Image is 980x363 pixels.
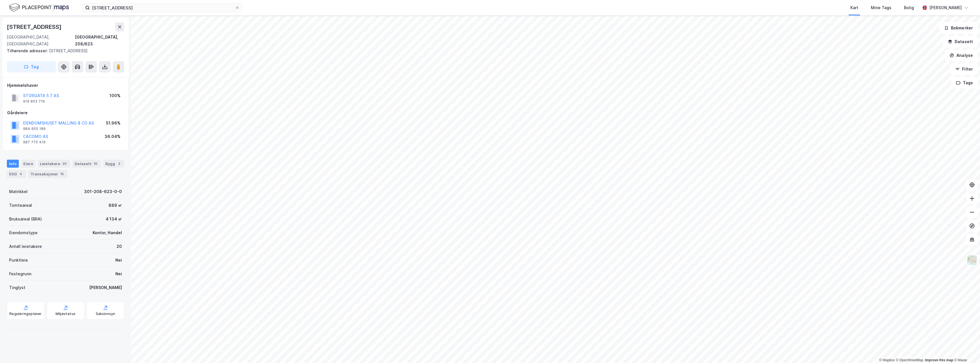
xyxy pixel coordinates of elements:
[9,257,28,264] div: Punktleie
[96,312,115,316] div: Saksinnsyn
[9,243,42,250] div: Antall leietakere
[7,22,63,31] div: [STREET_ADDRESS]
[103,160,124,168] div: Bygg
[106,216,122,222] div: 4 134 ㎡
[89,284,122,291] div: [PERSON_NAME]
[943,36,978,47] button: Datasett
[939,22,978,34] button: Bokmerker
[9,229,38,236] div: Eiendomstype
[75,34,124,47] div: [GEOGRAPHIC_DATA], 208/623
[871,4,891,11] div: Mine Tags
[7,160,19,168] div: Info
[952,336,980,363] div: Kontrollprogram for chat
[93,229,122,236] div: Kontor, Handel
[9,312,42,316] div: Reguleringsplaner
[18,171,24,177] div: 4
[9,188,28,195] div: Matrikkel
[61,161,68,167] div: 20
[84,188,122,195] div: 301-208-623-0-0
[879,358,895,362] a: Mapbox
[7,170,26,178] div: ESG
[23,99,45,104] div: 919 853 719
[925,358,953,362] a: Improve this map
[115,257,122,264] div: Nei
[967,255,977,266] img: Z
[115,270,122,277] div: Nei
[7,47,120,54] div: [STREET_ADDRESS]
[950,63,978,75] button: Filter
[109,92,121,99] div: 100%
[9,202,32,209] div: Tomteareal
[945,50,978,61] button: Analyse
[904,4,914,11] div: Bolig
[7,48,49,53] span: Tilhørende adresser:
[72,160,101,168] div: Datasett
[929,4,962,11] div: [PERSON_NAME]
[38,160,70,168] div: Leietakere
[28,170,67,178] div: Transaksjoner
[23,127,46,131] div: 984 955 189
[896,358,924,362] a: OpenStreetMap
[9,270,31,277] div: Festegrunn
[106,120,121,127] div: 51.96%
[56,312,75,316] div: Miljøstatus
[7,34,75,47] div: [GEOGRAPHIC_DATA], [GEOGRAPHIC_DATA]
[7,82,124,89] div: Hjemmelshaver
[93,161,99,167] div: 10
[9,3,69,13] img: logo.f888ab2527a4732fd821a326f86c7f29.svg
[7,109,124,116] div: Gårdeiere
[90,3,235,12] input: Søk på adresse, matrikkel, gårdeiere, leietakere eller personer
[117,243,122,250] div: 20
[21,160,35,168] div: Eiere
[9,284,25,291] div: Tinglyst
[951,77,978,89] button: Tags
[952,336,980,363] iframe: Chat Widget
[59,171,65,177] div: 15
[116,161,122,167] div: 2
[109,202,122,209] div: 889 ㎡
[850,4,858,11] div: Kart
[9,216,42,222] div: Bruksareal (BRA)
[105,133,121,140] div: 36.04%
[23,140,46,145] div: 987 775 416
[7,61,56,73] button: Tag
